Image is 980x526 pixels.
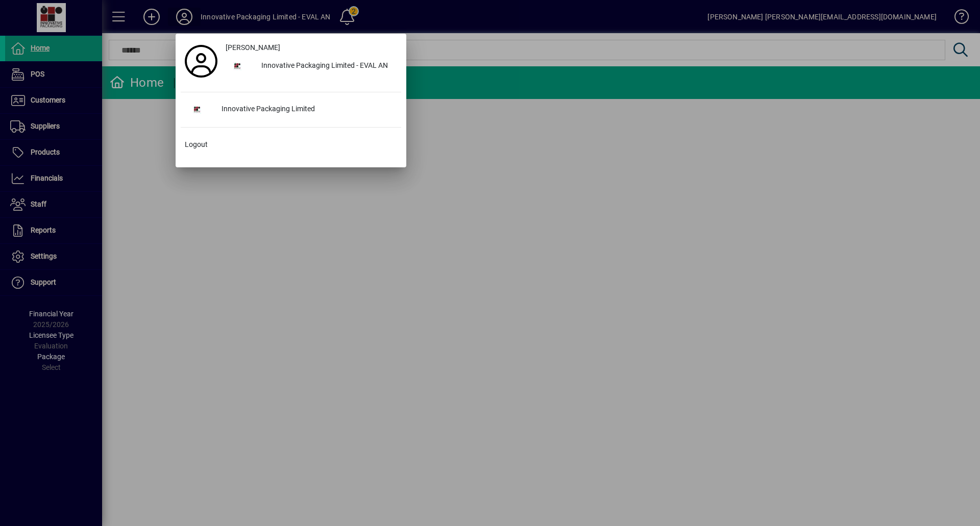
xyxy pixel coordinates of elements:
a: [PERSON_NAME] [222,39,401,57]
button: Innovative Packaging Limited - EVAL AN [222,57,401,76]
div: Innovative Packaging Limited - EVAL AN [253,57,401,76]
span: Logout [185,139,208,150]
a: Profile [181,52,222,70]
div: Innovative Packaging Limited [213,101,401,119]
button: Innovative Packaging Limited [181,101,401,119]
span: [PERSON_NAME] [226,42,280,53]
button: Logout [181,136,401,154]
